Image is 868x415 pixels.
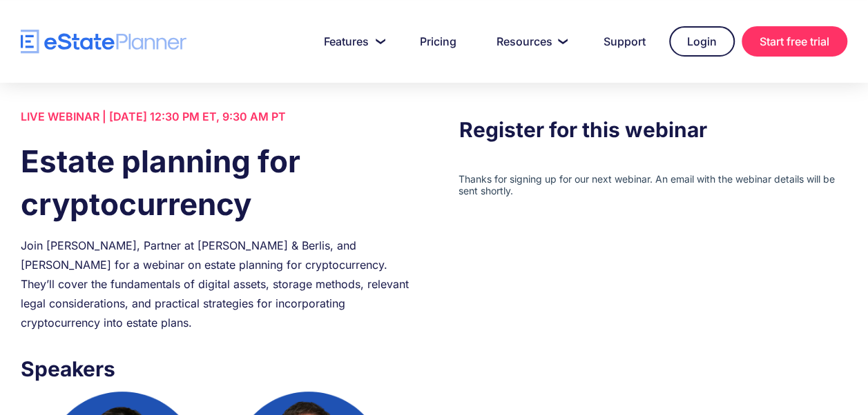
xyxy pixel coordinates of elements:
[403,28,473,55] a: Pricing
[21,30,186,54] a: home
[742,26,847,57] a: Start free trial
[21,107,409,126] div: LIVE WEBINAR | [DATE] 12:30 PM ET, 9:30 AM PT
[669,26,735,57] a: Login
[459,173,847,407] iframe: Form 0
[307,28,396,55] a: Features
[587,28,662,55] a: Support
[21,236,409,332] div: Join [PERSON_NAME], Partner at [PERSON_NAME] & Berlis, and [PERSON_NAME] for a webinar on estate ...
[21,140,409,225] h1: Estate planning for cryptocurrency
[480,28,580,55] a: Resources
[21,353,409,385] h3: Speakers
[459,114,847,145] h3: Register for this webinar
